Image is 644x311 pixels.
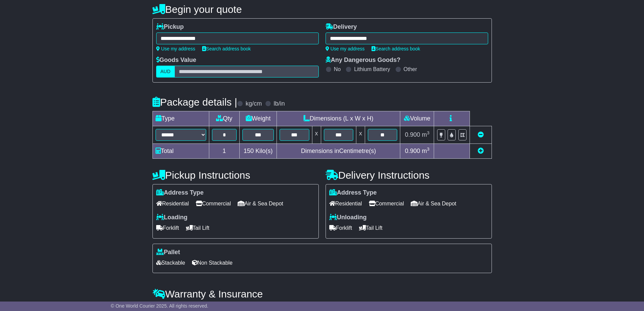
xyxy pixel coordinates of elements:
td: Kilo(s) [240,144,277,159]
label: Goods Value [156,57,196,64]
span: Commercial [369,198,404,209]
span: Non Stackable [192,258,233,268]
span: © One World Courier 2025. All rights reserved. [111,303,209,309]
h4: Delivery Instructions [326,170,492,181]
sup: 3 [427,147,430,152]
span: Residential [156,198,189,209]
span: 0.900 [405,131,420,138]
td: Volume [400,111,434,126]
label: Pallet [156,249,180,256]
label: No [334,66,341,72]
span: m [422,131,430,138]
span: 150 [244,148,254,154]
span: m [422,148,430,154]
span: Air & Sea Depot [411,198,456,209]
label: Address Type [329,189,377,197]
span: Residential [329,198,362,209]
td: Type [152,111,209,126]
a: Search address book [372,46,420,51]
td: Weight [240,111,277,126]
label: Pickup [156,23,184,31]
td: Qty [209,111,240,126]
span: Air & Sea Depot [238,198,283,209]
h4: Begin your quote [152,4,492,15]
td: Dimensions in Centimetre(s) [277,144,400,159]
label: AUD [156,66,175,77]
span: Stackable [156,258,185,268]
a: Search address book [202,46,251,51]
a: Use my address [326,46,365,51]
label: Unloading [329,214,367,221]
label: Other [404,66,417,72]
td: x [356,126,365,144]
label: kg/cm [245,100,262,108]
label: Loading [156,214,188,221]
td: 1 [209,144,240,159]
h4: Package details | [152,96,237,108]
td: x [312,126,321,144]
h4: Warranty & Insurance [152,288,492,299]
h4: Pickup Instructions [152,170,319,181]
label: Address Type [156,189,204,197]
span: Tail Lift [359,223,383,233]
a: Add new item [478,148,484,154]
span: Forklift [329,223,352,233]
span: 0.900 [405,148,420,154]
td: Total [152,144,209,159]
a: Use my address [156,46,195,51]
label: Delivery [326,23,357,31]
label: lb/in [273,100,285,108]
span: Forklift [156,223,179,233]
span: Commercial [196,198,231,209]
td: Dimensions (L x W x H) [277,111,400,126]
label: Any Dangerous Goods? [326,57,401,64]
sup: 3 [427,130,430,135]
label: Lithium Battery [354,66,390,72]
a: Remove this item [478,131,484,138]
span: Tail Lift [186,223,210,233]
